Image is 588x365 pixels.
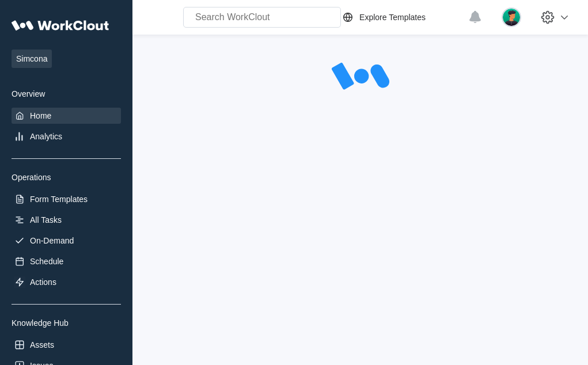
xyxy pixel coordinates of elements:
a: On-Demand [12,233,121,249]
input: Search WorkClout [183,7,341,28]
span: Simcona [12,50,52,68]
a: Explore Templates [341,10,462,24]
a: Home [12,108,121,124]
div: Form Templates [30,195,88,204]
a: Analytics [12,128,121,145]
div: Schedule [30,257,63,266]
img: user.png [502,7,521,27]
a: Assets [12,337,121,353]
a: Form Templates [12,191,121,207]
div: Analytics [30,132,62,141]
a: Schedule [12,253,121,269]
div: Overview [12,89,121,98]
div: Home [30,111,51,120]
a: All Tasks [12,212,121,228]
a: Actions [12,274,121,290]
div: Knowledge Hub [12,318,121,328]
div: Operations [12,173,121,182]
div: On-Demand [30,236,74,245]
div: All Tasks [30,215,62,225]
div: Actions [30,277,56,287]
div: Explore Templates [359,13,426,22]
